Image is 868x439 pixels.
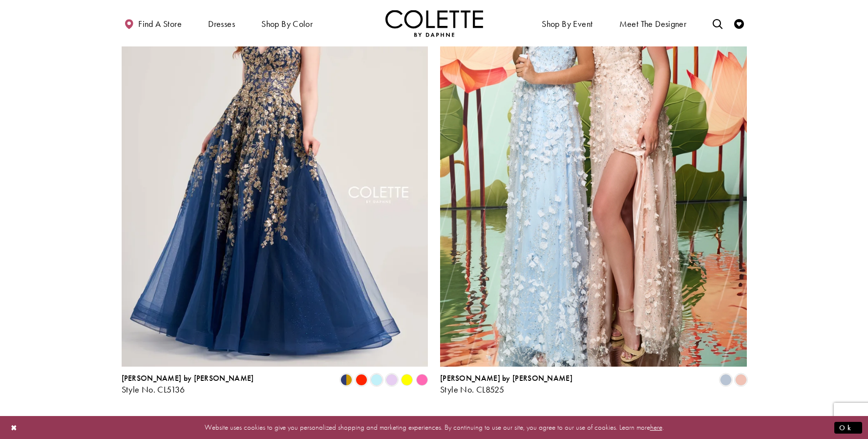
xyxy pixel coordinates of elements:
span: Current Page [402,414,413,428]
i: Scarlet [356,374,367,386]
i: Peachy Pink [735,374,747,386]
img: Colette by Daphne [385,10,483,37]
i: Pink [416,374,428,386]
a: Check Wishlist [732,10,746,37]
span: 6 [469,416,474,426]
span: Shop By Event [542,19,593,29]
span: Dresses [206,10,237,37]
span: 1 [405,416,410,426]
span: [PERSON_NAME] by [PERSON_NAME] [122,373,254,383]
span: Dresses [208,19,235,29]
span: 2 [418,416,422,426]
i: Yellow [401,374,413,386]
span: Next [482,416,498,426]
a: Find a store [122,10,184,37]
span: Shop by color [259,10,315,37]
a: Meet the designer [617,10,689,37]
span: Style No. CL5136 [122,384,185,395]
a: Page 6 [466,414,477,428]
i: Navy Blue/Gold [340,374,352,386]
span: 4 [443,416,447,426]
span: Shop by color [261,19,313,29]
a: Toggle search [710,10,725,37]
a: Next Page [479,414,501,428]
i: Light Blue [371,374,382,386]
a: Page 3 [427,414,438,428]
span: Meet the designer [619,19,687,29]
a: Visit Home Page [385,10,483,37]
i: Lilac [386,374,398,386]
span: Style No. CL8525 [440,384,504,395]
a: Page 4 [440,414,450,428]
p: Website uses cookies to give you personalized shopping and marketing experiences. By continuing t... [70,421,798,434]
span: 3 [430,416,435,426]
span: Shop By Event [539,10,595,37]
span: ... [455,416,462,426]
a: Page 2 [415,414,425,428]
div: Colette by Daphne Style No. CL8525 [440,374,572,395]
button: Submit Dialog [834,421,862,434]
i: Ice Blue [720,374,732,386]
span: [PERSON_NAME] by [PERSON_NAME] [440,373,572,383]
button: Close Dialog [6,419,22,436]
a: ... [452,414,465,428]
div: Colette by Daphne Style No. CL5136 [122,374,254,395]
a: here [650,422,662,432]
span: Find a store [138,19,182,29]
